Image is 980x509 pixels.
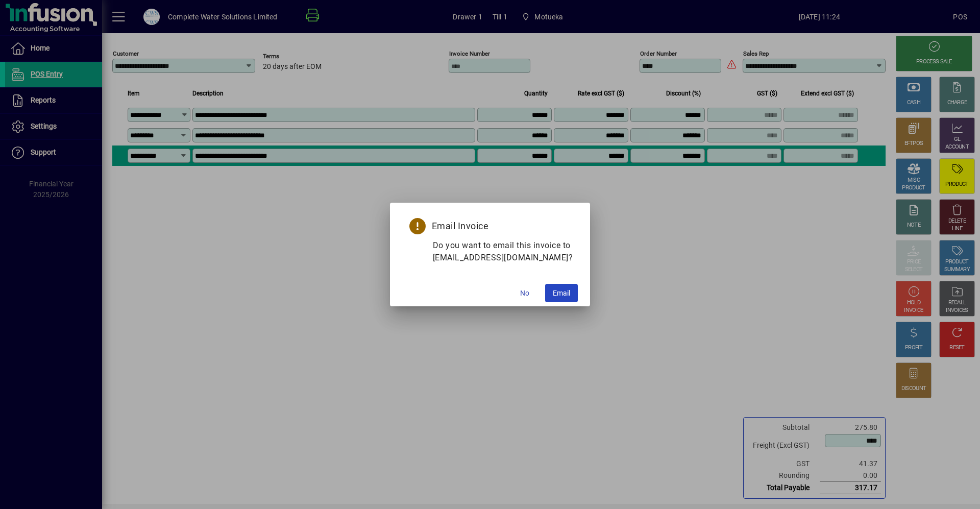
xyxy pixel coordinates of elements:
span: No [520,288,529,299]
h5: Email Invoice [407,218,573,234]
button: No [508,284,541,302]
span: Email [553,288,570,299]
button: Email [545,284,578,302]
p: Do you want to email this invoice to [EMAIL_ADDRESS][DOMAIN_NAME]? [433,239,573,264]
